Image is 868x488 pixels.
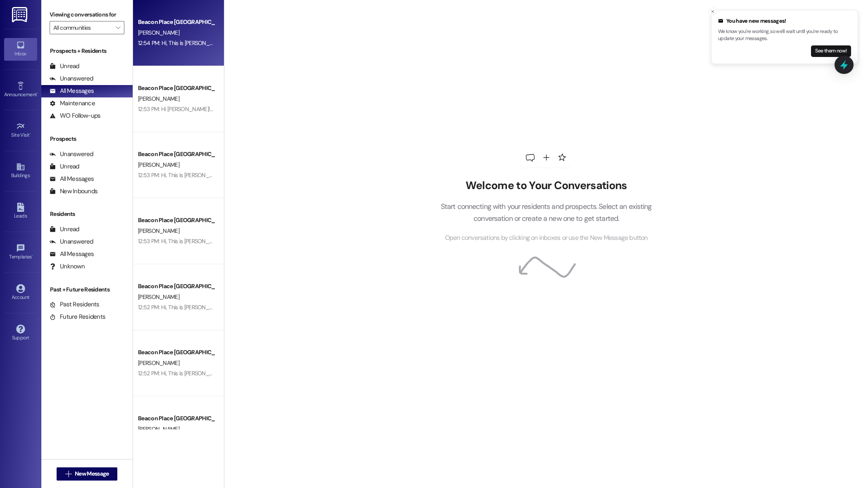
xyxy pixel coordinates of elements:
div: Beacon Place [GEOGRAPHIC_DATA] Prospect [138,282,214,291]
div: Beacon Place [GEOGRAPHIC_DATA] Prospect [138,84,214,92]
div: Prospects + Residents [41,47,133,55]
div: All Messages [50,175,94,183]
a: Site Visit • [4,119,37,142]
div: Future Residents [50,313,105,321]
span: New Message [75,469,109,478]
div: Past + Future Residents [41,285,133,294]
div: Beacon Place [GEOGRAPHIC_DATA] Prospect [138,348,214,357]
span: [PERSON_NAME] [138,359,179,367]
a: Account [4,282,37,304]
a: Templates • [4,241,37,263]
label: Viewing conversations for [50,8,124,21]
span: [PERSON_NAME] [138,227,179,235]
i:  [116,24,120,31]
div: New Inbounds [50,187,98,196]
div: Unanswered [50,74,93,83]
div: Unread [50,62,79,71]
span: [PERSON_NAME] [138,425,179,433]
a: Inbox [4,38,37,60]
input: All communities [53,21,111,34]
button: New Message [57,467,118,481]
span: [PERSON_NAME] [138,95,179,102]
div: Beacon Place [GEOGRAPHIC_DATA] Prospect [138,216,214,225]
div: Unknown [50,262,85,271]
span: [PERSON_NAME] [138,293,179,301]
p: Start connecting with your residents and prospects. Select an existing conversation or create a n... [428,201,664,224]
div: All Messages [50,250,94,258]
div: Prospects [41,135,133,143]
span: [PERSON_NAME] [138,161,179,168]
div: Beacon Place [GEOGRAPHIC_DATA] Prospect [138,18,214,26]
p: We know you're working, so we'll wait until you're ready to update your messages. [718,28,851,43]
img: ResiDesk Logo [12,7,29,22]
span: Open conversations by clicking on inboxes or use the New Message button [445,233,648,243]
span: • [30,131,31,137]
span: • [37,90,38,96]
div: You have new messages! [718,17,851,25]
div: WO Follow-ups [50,111,100,120]
a: Support [4,322,37,344]
div: Unanswered [50,150,93,159]
div: Unread [50,225,79,234]
div: Unanswered [50,237,93,246]
button: See them now! [811,45,851,57]
div: Beacon Place [GEOGRAPHIC_DATA] Prospect [138,150,214,159]
div: Maintenance [50,99,95,108]
div: Residents [41,210,133,218]
span: [PERSON_NAME] [138,29,179,36]
div: Past Residents [50,300,100,309]
button: Close toast [709,7,717,16]
div: Beacon Place [GEOGRAPHIC_DATA] Prospect [138,414,214,423]
a: Leads [4,200,37,223]
a: Buildings [4,160,37,182]
span: • [32,253,33,258]
h2: Welcome to Your Conversations [428,179,664,192]
div: Unread [50,162,79,171]
div: All Messages [50,87,94,95]
i:  [65,471,71,477]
